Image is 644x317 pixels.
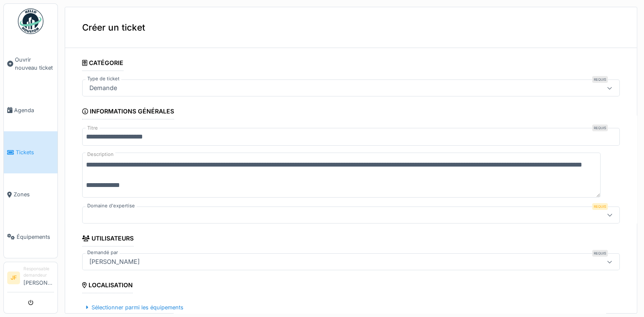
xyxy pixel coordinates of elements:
[4,216,57,258] a: Équipements
[7,266,54,292] a: JF Responsable demandeur[PERSON_NAME]
[86,83,120,93] div: Demande
[86,149,115,160] label: Description
[23,266,54,290] li: [PERSON_NAME]
[592,76,608,83] div: Requis
[592,250,608,257] div: Requis
[86,257,143,266] div: [PERSON_NAME]
[14,190,54,198] span: Zones
[82,279,133,293] div: Localisation
[4,131,57,173] a: Tickets
[18,8,43,34] img: Badge_color-CXgf-gQk.svg
[82,57,123,71] div: Catégorie
[82,302,187,313] div: Sélectionner parmi les équipements
[23,266,54,279] div: Responsable demandeur
[7,272,20,284] li: JF
[82,105,174,119] div: Informations générales
[16,148,54,156] span: Tickets
[86,249,120,256] label: Demandé par
[86,125,100,132] label: Titre
[592,125,608,131] div: Requis
[14,106,54,114] span: Agenda
[86,202,137,209] label: Domaine d'expertise
[4,39,57,89] a: Ouvrir nouveau ticket
[592,203,608,210] div: Requis
[4,173,57,215] a: Zones
[15,56,54,72] span: Ouvrir nouveau ticket
[82,232,134,246] div: Utilisateurs
[86,75,121,82] label: Type de ticket
[17,233,54,241] span: Équipements
[65,7,637,48] div: Créer un ticket
[4,89,57,131] a: Agenda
